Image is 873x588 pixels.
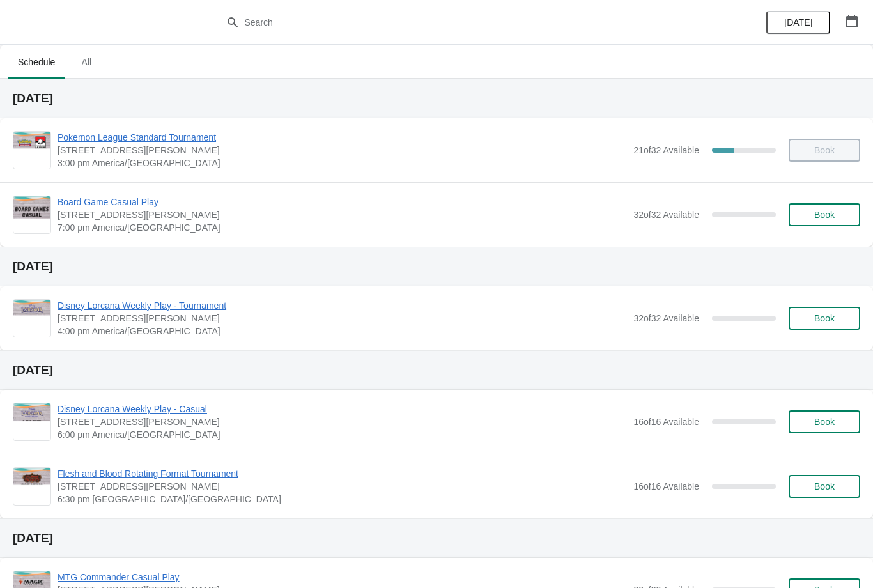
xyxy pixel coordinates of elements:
[58,325,627,337] span: 4:00 pm America/[GEOGRAPHIC_DATA]
[814,417,835,427] span: Book
[814,210,835,220] span: Book
[633,210,699,220] span: 32 of 32 Available
[58,480,627,493] span: [STREET_ADDRESS][PERSON_NAME]
[70,50,102,73] span: All
[58,493,627,506] span: 6:30 pm [GEOGRAPHIC_DATA]/[GEOGRAPHIC_DATA]
[814,481,835,491] span: Book
[13,92,860,105] h2: [DATE]
[13,532,860,545] h2: [DATE]
[58,208,627,221] span: [STREET_ADDRESS][PERSON_NAME]
[789,410,860,433] button: Book
[814,313,835,323] span: Book
[58,196,627,208] span: Board Game Casual Play
[789,307,860,330] button: Book
[8,50,65,73] span: Schedule
[633,417,699,427] span: 16 of 16 Available
[58,403,627,415] span: Disney Lorcana Weekly Play - Casual
[789,203,860,226] button: Book
[13,196,50,233] img: Board Game Casual Play | 2040 Louetta Rd Ste I Spring, TX 77388 | 7:00 pm America/Chicago
[13,300,50,337] img: Disney Lorcana Weekly Play - Tournament | 2040 Louetta Rd Ste I Spring, TX 77388 | 4:00 pm Americ...
[13,132,50,169] img: Pokemon League Standard Tournament | 2040 Louetta Rd Ste I Spring, TX 77388 | 3:00 pm America/Chi...
[633,481,699,491] span: 16 of 16 Available
[766,11,830,34] button: [DATE]
[13,403,50,440] img: Disney Lorcana Weekly Play - Casual | 2040 Louetta Rd Ste I Spring, TX 77388 | 6:00 pm America/Ch...
[13,468,50,505] img: Flesh and Blood Rotating Format Tournament | 2040 Louetta Rd Ste I Spring, TX 77388 | 6:30 pm Ame...
[13,364,860,376] h2: [DATE]
[58,144,627,157] span: [STREET_ADDRESS][PERSON_NAME]
[789,475,860,498] button: Book
[58,571,627,584] span: MTG Commander Casual Play
[58,131,627,144] span: Pokemon League Standard Tournament
[633,145,699,155] span: 21 of 32 Available
[58,299,627,312] span: Disney Lorcana Weekly Play - Tournament
[58,157,627,169] span: 3:00 pm America/[GEOGRAPHIC_DATA]
[58,312,627,325] span: [STREET_ADDRESS][PERSON_NAME]
[58,428,627,441] span: 6:00 pm America/[GEOGRAPHIC_DATA]
[13,260,860,273] h2: [DATE]
[58,415,627,428] span: [STREET_ADDRESS][PERSON_NAME]
[784,17,812,27] span: [DATE]
[58,467,627,480] span: Flesh and Blood Rotating Format Tournament
[58,221,627,234] span: 7:00 pm America/[GEOGRAPHIC_DATA]
[633,313,699,323] span: 32 of 32 Available
[244,11,655,34] input: Search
